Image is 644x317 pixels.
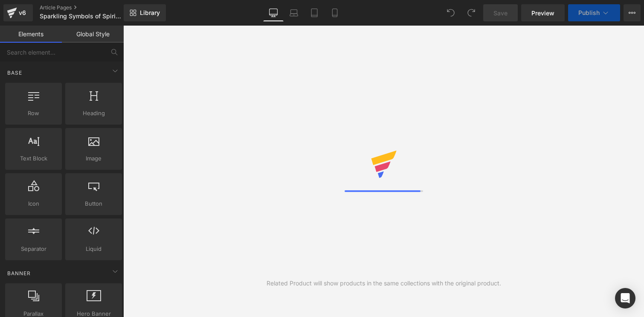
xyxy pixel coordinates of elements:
div: v6 [17,7,28,18]
a: New Library [124,4,166,21]
button: Redo [463,4,480,21]
button: More [624,4,641,21]
span: Image [68,154,119,163]
span: Save [493,9,508,17]
a: Article Pages [40,4,138,11]
span: Banner [6,269,32,277]
span: Heading [68,109,119,118]
span: Library [140,9,160,17]
button: Publish [568,4,620,21]
a: Desktop [263,4,284,21]
span: Separator [8,244,59,253]
a: Laptop [284,4,304,21]
a: v6 [3,4,33,21]
a: Global Style [62,26,124,43]
span: Row [8,109,59,118]
a: Mobile [325,4,345,21]
a: Tablet [304,4,325,21]
span: Text Block [8,154,59,163]
span: Publish [578,9,600,16]
button: Undo [442,4,459,21]
div: Open Intercom Messenger [615,288,635,308]
span: Base [6,69,23,77]
span: Preview [531,9,554,17]
a: Preview [521,4,565,21]
span: Icon [8,199,59,208]
span: Sparkling Symbols of Spirituality [40,13,122,20]
span: Liquid [68,244,119,253]
span: Button [68,199,119,208]
div: Related Product will show products in the same collections with the original product. [267,279,501,288]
